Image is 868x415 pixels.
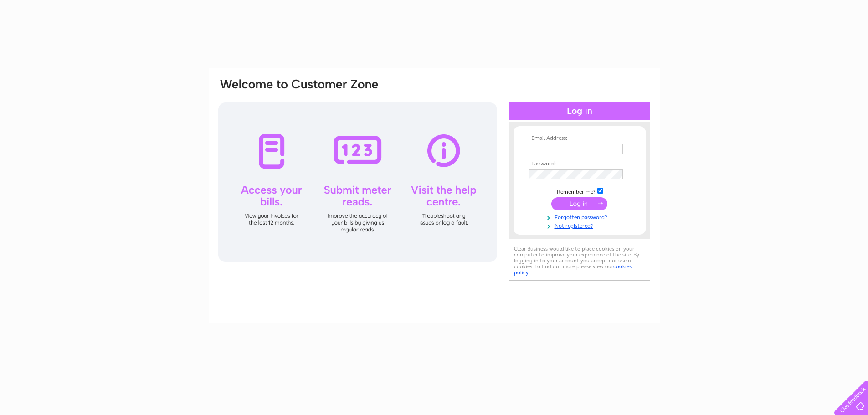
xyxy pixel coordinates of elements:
th: Password: [527,161,632,167]
a: cookies policy [514,263,632,276]
th: Email Address: [527,135,632,142]
a: Not registered? [529,221,632,230]
div: Clear Business would like to place cookies on your computer to improve your experience of the sit... [509,241,650,281]
td: Remember me? [527,186,632,195]
a: Forgotten password? [529,212,632,221]
input: Submit [551,197,607,210]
